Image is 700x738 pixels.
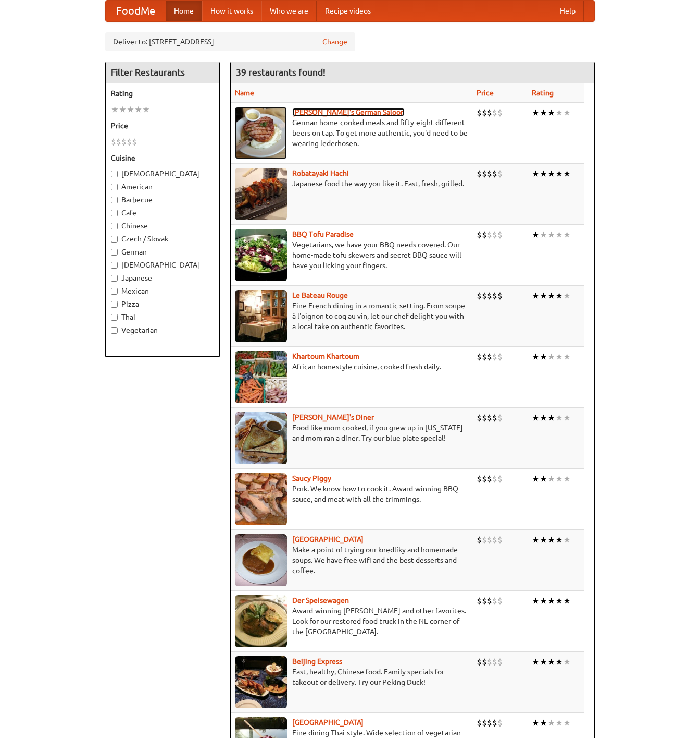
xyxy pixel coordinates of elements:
li: ★ [134,104,142,115]
a: Name [235,89,254,97]
li: $ [477,473,482,485]
li: ★ [532,656,540,668]
p: Fast, healthy, Chinese food. Family specials for takeout or delivery. Try our Peking Duck! [235,667,468,687]
li: $ [482,534,487,546]
h4: Filter Restaurants [106,62,219,83]
a: Le Bateau Rouge [292,291,348,299]
li: $ [497,229,503,240]
li: ★ [563,717,571,729]
h5: Price [111,120,214,131]
li: ★ [547,717,555,729]
li: $ [477,229,482,240]
li: $ [497,412,503,424]
li: $ [111,136,116,148]
li: ★ [532,717,540,729]
label: German [111,247,214,257]
li: $ [487,107,492,118]
li: ★ [547,473,555,485]
li: $ [497,656,503,668]
label: Pizza [111,299,214,309]
label: Czech / Slovak [111,234,214,244]
li: $ [482,595,487,607]
a: Price [477,89,494,97]
li: $ [487,717,492,729]
label: Mexican [111,286,214,296]
b: Robatayaki Hachi [292,169,349,177]
a: BBQ Tofu Paradise [292,230,354,238]
li: ★ [555,412,563,424]
li: ★ [563,595,571,607]
label: American [111,182,214,192]
a: FoodMe [106,1,166,21]
li: $ [487,473,492,485]
li: $ [477,534,482,546]
li: ★ [555,290,563,301]
li: ★ [563,473,571,485]
a: Recipe videos [317,1,379,21]
ng-pluralize: 39 restaurants found! [236,67,326,77]
li: $ [497,168,503,179]
p: Award-winning [PERSON_NAME] and other favorites. Look for our restored food truck in the NE corne... [235,606,468,637]
li: ★ [127,104,134,115]
li: ★ [119,104,127,115]
li: $ [497,595,503,607]
li: $ [482,656,487,668]
li: ★ [563,351,571,362]
li: ★ [563,168,571,179]
p: Food like mom cooked, if you grew up in [US_STATE] and mom ran a diner. Try our blue plate special! [235,422,468,443]
b: [PERSON_NAME]'s German Saloon [292,108,405,116]
li: ★ [555,229,563,240]
li: $ [477,107,482,118]
a: How it works [202,1,261,21]
li: $ [487,656,492,668]
li: ★ [142,104,150,115]
li: ★ [563,290,571,301]
a: Khartoum Khartoum [292,352,359,360]
li: $ [482,717,487,729]
input: Japanese [111,275,118,282]
label: Thai [111,312,214,322]
p: Make a point of trying our knedlíky and homemade soups. We have free wifi and the best desserts a... [235,545,468,576]
img: beijing.jpg [235,656,287,708]
label: Barbecue [111,195,214,205]
li: $ [477,290,482,301]
label: Chinese [111,221,214,231]
li: ★ [532,595,540,607]
input: American [111,184,118,190]
li: $ [477,656,482,668]
li: ★ [555,107,563,118]
a: Who we are [261,1,317,21]
li: $ [492,534,497,546]
li: ★ [547,290,555,301]
li: $ [132,136,137,148]
li: $ [492,168,497,179]
li: ★ [547,107,555,118]
b: Beijing Express [292,657,342,666]
a: [GEOGRAPHIC_DATA] [292,718,364,727]
li: $ [497,290,503,301]
input: German [111,249,118,256]
li: ★ [540,473,547,485]
img: esthers.jpg [235,107,287,159]
li: ★ [532,534,540,546]
img: saucy.jpg [235,473,287,525]
li: ★ [555,656,563,668]
input: Mexican [111,288,118,295]
a: Help [552,1,584,21]
li: ★ [555,595,563,607]
li: $ [477,717,482,729]
input: Thai [111,314,118,321]
li: $ [477,412,482,424]
li: ★ [532,351,540,362]
li: $ [487,412,492,424]
li: $ [121,136,127,148]
label: [DEMOGRAPHIC_DATA] [111,260,214,270]
li: $ [482,412,487,424]
li: ★ [547,351,555,362]
a: Change [322,37,347,47]
a: Saucy Piggy [292,474,331,482]
li: ★ [563,534,571,546]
